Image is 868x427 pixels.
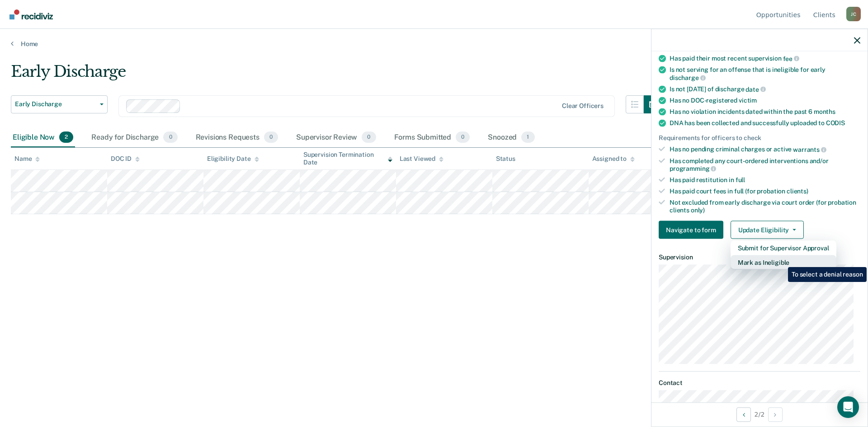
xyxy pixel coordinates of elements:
[111,155,140,163] div: DOC ID
[59,131,73,143] span: 2
[768,407,783,422] button: Next Opportunity
[651,402,868,426] div: 2 / 2
[731,221,804,239] button: Update Eligibility
[264,131,278,143] span: 0
[670,97,860,104] div: Has no DOC-registered
[456,131,470,143] span: 0
[670,85,860,93] div: Is not [DATE] of discharge
[670,108,860,116] div: Has no violation incidents dated within the past 6
[783,55,799,62] span: fee
[691,206,705,213] span: only)
[194,128,280,148] div: Revisions Requests
[736,176,745,183] span: full
[670,119,860,127] div: DNA has been collected and successfully uploaded to
[670,198,860,214] div: Not excluded from early discharge via court order (for probation clients
[670,66,860,81] div: Is not serving for an offense that is ineligible for early
[15,100,96,108] span: Early Discharge
[392,128,472,148] div: Forms Submitted
[793,145,826,153] span: warrants
[745,85,765,93] span: date
[837,396,859,418] div: Open Intercom Messenger
[736,407,751,422] button: Previous Opportunity
[659,134,860,142] div: Requirements for officers to check
[670,74,706,81] span: discharge
[11,40,857,48] a: Home
[670,145,860,154] div: Has no pending criminal charges or active
[562,102,604,110] div: Clear officers
[14,155,40,163] div: Name
[670,54,860,62] div: Has paid their most recent supervision
[787,187,808,194] span: clients)
[659,379,860,386] dt: Contact
[659,221,727,239] a: Navigate to form link
[814,108,835,115] span: months
[670,176,860,184] div: Has paid restitution in
[486,128,536,148] div: Snoozed
[670,165,716,172] span: programming
[9,9,53,19] img: Recidiviz
[294,128,378,148] div: Supervisor Review
[521,131,534,143] span: 1
[11,128,75,148] div: Eligible Now
[731,241,836,255] button: Submit for Supervisor Approval
[496,155,515,163] div: Status
[670,157,860,172] div: Has completed any court-ordered interventions and/or
[400,155,443,163] div: Last Viewed
[659,221,723,239] button: Navigate to form
[11,62,662,88] div: Early Discharge
[163,131,177,143] span: 0
[826,119,845,127] span: CODIS
[670,187,860,195] div: Has paid court fees in full (for probation
[846,7,861,21] button: Profile dropdown button
[659,253,860,261] dt: Supervision
[207,155,259,163] div: Eligibility Date
[592,155,635,163] div: Assigned to
[90,128,179,148] div: Ready for Discharge
[362,131,376,143] span: 0
[846,7,861,21] div: J C
[731,241,836,270] div: Dropdown Menu
[303,151,392,166] div: Supervision Termination Date
[739,97,757,104] span: victim
[731,255,836,270] button: Mark as Ineligible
